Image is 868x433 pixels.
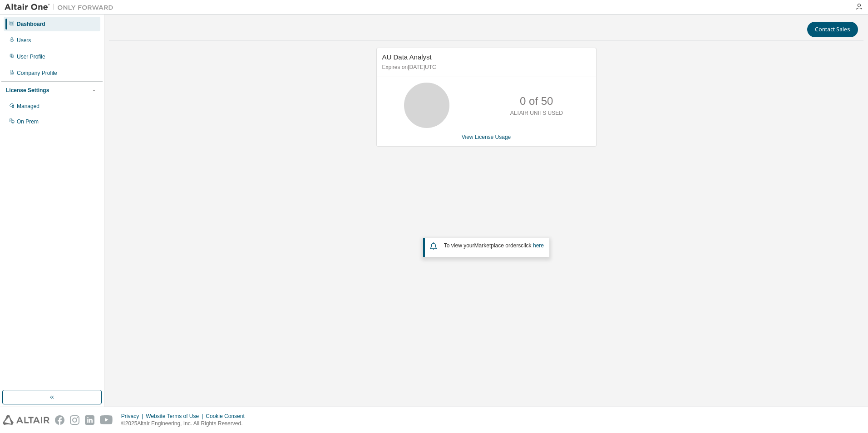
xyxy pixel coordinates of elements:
[474,242,521,249] em: Marketplace orders
[444,242,544,249] span: To view your click
[146,413,206,420] div: Website Terms of Use
[17,69,57,77] div: Company Profile
[807,22,858,37] button: Contact Sales
[85,415,94,425] img: linkedin.svg
[382,64,588,71] p: Expires on [DATE] UTC
[520,93,553,109] p: 0 of 50
[70,415,79,425] img: instagram.svg
[382,53,432,61] span: AU Data Analyst
[462,134,511,140] a: View License Usage
[100,415,113,425] img: youtube.svg
[55,415,64,425] img: facebook.svg
[3,415,49,425] img: altair_logo.svg
[17,37,31,44] div: Users
[6,87,49,94] div: License Settings
[121,413,146,420] div: Privacy
[510,109,563,117] p: ALTAIR UNITS USED
[533,242,544,249] a: here
[17,53,45,60] div: User Profile
[17,20,45,28] div: Dashboard
[17,103,39,110] div: Managed
[5,3,118,12] img: Altair One
[17,118,39,125] div: On Prem
[206,413,250,420] div: Cookie Consent
[121,420,250,428] p: © 2025 Altair Engineering, Inc. All Rights Reserved.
